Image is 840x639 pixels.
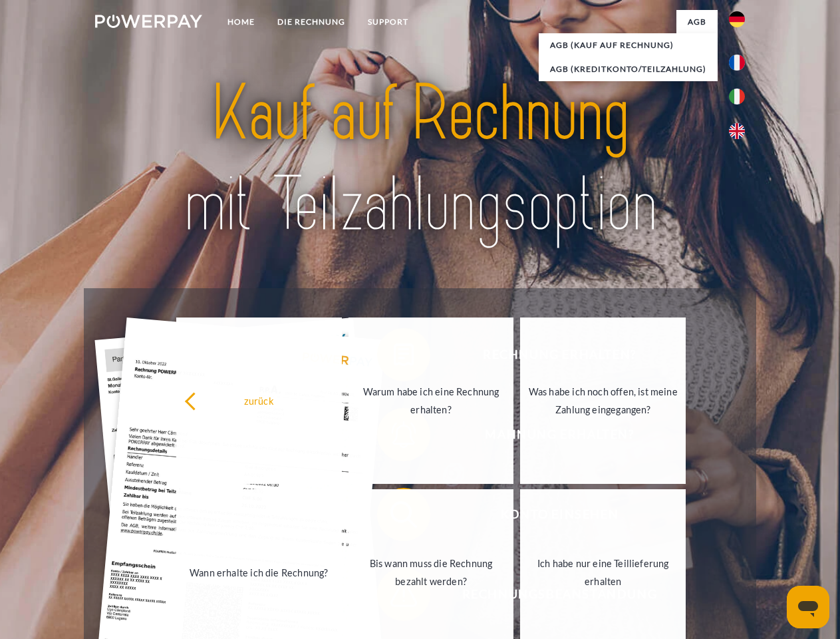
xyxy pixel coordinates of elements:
[184,391,334,409] div: zurück
[520,318,686,484] a: Was habe ich noch offen, ist meine Zahlung eingegangen?
[676,10,718,34] a: agb
[127,64,713,255] img: title-powerpay_de.svg
[528,383,678,419] div: Was habe ich noch offen, ist meine Zahlung eingegangen?
[356,10,420,34] a: SUPPORT
[266,10,356,34] a: DIE RECHNUNG
[729,89,745,105] img: it
[787,586,829,628] iframe: Schaltfläche zum Öffnen des Messaging-Fensters
[216,10,266,34] a: Home
[729,123,745,139] img: en
[539,33,718,57] a: AGB (Kauf auf Rechnung)
[729,11,745,27] img: de
[356,383,506,419] div: Warum habe ich eine Rechnung erhalten?
[729,55,745,71] img: fr
[95,15,202,28] img: logo-powerpay-white.svg
[539,57,718,81] a: AGB (Kreditkonto/Teilzahlung)
[356,554,506,590] div: Bis wann muss die Rechnung bezahlt werden?
[184,563,334,581] div: Wann erhalte ich die Rechnung?
[528,554,678,590] div: Ich habe nur eine Teillieferung erhalten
